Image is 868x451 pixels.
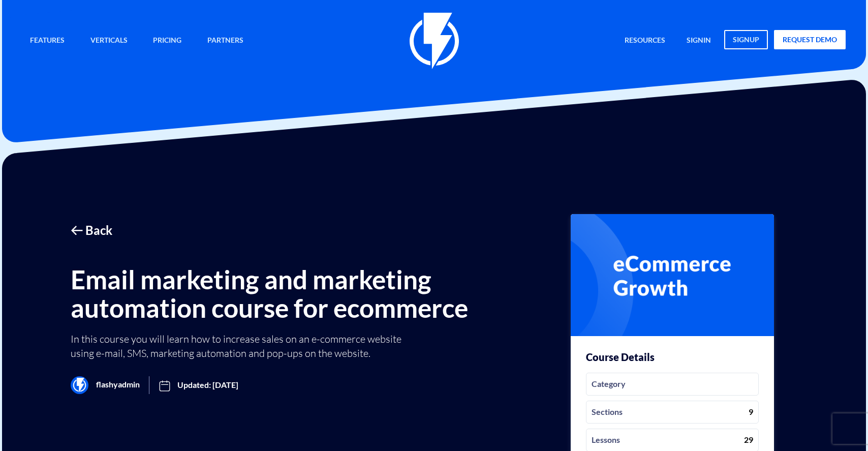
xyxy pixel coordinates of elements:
[774,30,846,49] a: request demo
[617,30,673,52] a: Resources
[749,406,753,418] i: 9
[592,434,620,446] i: Lessons
[71,332,405,360] p: In this course you will learn how to increase sales on an e-commerce website using e-mail, SMS, m...
[71,265,488,322] h1: Email marketing and marketing automation course for ecommerce
[71,376,149,394] span: flashyadmin
[71,222,488,239] a: 🡠 Back
[592,406,623,418] i: Sections
[724,30,768,49] a: signup
[145,30,189,52] a: Pricing
[586,351,655,363] h3: Course Details
[592,378,626,390] i: Category
[200,30,251,52] a: Partners
[22,30,72,52] a: Features
[679,30,719,52] a: signin
[744,434,753,446] i: 29
[83,30,135,52] a: Verticals
[149,371,247,400] span: Updated: [DATE]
